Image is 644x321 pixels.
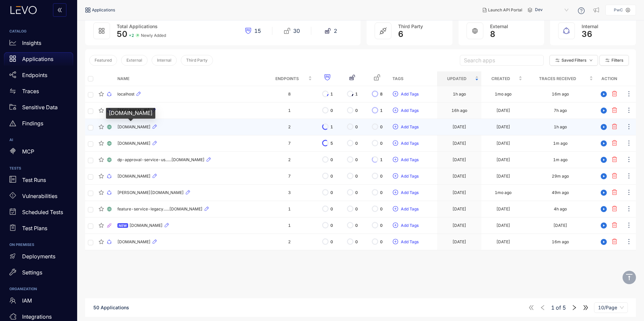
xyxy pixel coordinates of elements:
h6: ORGANIZATION [9,287,68,291]
span: star [99,190,104,195]
span: ellipsis [626,156,632,164]
span: plus-circle [393,239,398,245]
button: play-circle [598,187,609,198]
span: Launch API Portal [488,8,522,12]
div: 1mo ago [495,190,512,195]
span: 0 [330,108,333,113]
th: Name [115,71,264,86]
button: plus-circleAdd Tags [392,154,419,165]
div: [DATE] [452,240,466,244]
button: plus-circleAdd Tags [392,171,419,182]
span: play-circle [599,222,609,229]
span: Filters [611,58,624,63]
th: Traces Received [525,71,596,86]
span: star [99,174,104,179]
span: [PERSON_NAME][DOMAIN_NAME] [117,190,184,195]
span: 0 [330,223,333,228]
a: Vulnerabilities [4,189,73,205]
span: plus-circle [393,140,398,146]
button: ellipsis [625,105,633,116]
span: Newly Added [141,33,166,38]
span: play-circle [599,206,609,212]
span: feature-service-legacy......[DOMAIN_NAME] [117,207,203,211]
button: play-circle [598,122,609,132]
button: ellipsis [625,154,633,165]
span: 0 [380,174,383,179]
span: plus-circle [393,173,398,179]
span: ellipsis [626,189,632,197]
span: 0 [380,190,383,195]
p: Applications [22,56,53,62]
button: Featured [89,55,117,66]
span: plus-circle [393,108,398,114]
button: ellipsis [625,187,633,198]
span: 50 Applications [93,305,129,310]
span: Add Tags [401,207,419,211]
span: Third Party [398,23,423,29]
span: 2 [334,28,337,34]
span: 36 [582,29,592,39]
span: plus-circle [393,157,398,163]
h6: TESTS [9,167,68,171]
p: Traces [22,88,39,94]
p: Vulnerabilities [22,193,57,199]
button: ellipsis [625,138,633,149]
a: Endpoints [4,68,73,84]
span: Add Tags [401,223,419,228]
span: NEW [117,223,128,228]
span: play-circle [599,140,609,146]
span: play-circle [599,157,609,163]
span: ellipsis [626,173,632,180]
span: 1 [380,157,383,162]
span: Add Tags [401,190,419,195]
span: 8 [490,29,495,39]
span: ellipsis [626,238,632,246]
button: ellipsis [625,171,633,182]
span: star [99,108,104,113]
span: 5 [562,305,566,311]
span: Third Party [186,58,208,63]
span: 0 [355,240,358,244]
p: Deployments [22,253,55,259]
span: Total Applications [117,23,158,29]
span: Saved Filters [561,58,587,63]
span: plus-circle [393,206,398,212]
span: star [99,206,104,212]
div: [DATE] [496,174,510,179]
a: Sensitive Data [4,101,73,117]
span: swap [9,88,16,94]
span: 0 [380,223,383,228]
h6: AI [9,138,68,142]
span: 1 [330,92,333,97]
button: play-circle [598,171,609,182]
div: 1m ago [553,141,568,146]
span: 0 [355,157,358,162]
div: [DATE] [452,223,466,228]
span: down [589,59,593,62]
div: 4h ago [554,207,567,211]
span: Updated [440,75,474,82]
span: 0 [330,207,333,211]
span: Add Tags [401,174,419,179]
span: 0 [355,174,358,179]
span: 0 [355,190,358,195]
th: Tags [390,71,437,86]
p: IAM [22,298,32,304]
span: ellipsis [626,222,632,230]
a: Deployments [4,250,73,266]
span: Add Tags [401,125,419,129]
button: play-circle [598,154,609,165]
span: Endpoints [267,75,307,82]
button: ellipsis [625,220,633,231]
span: 0 [330,240,333,244]
span: 0 [330,190,333,195]
div: [DATE] [452,174,466,179]
button: play-circle [598,89,609,100]
span: 0 [355,108,358,113]
p: Test Runs [22,177,46,183]
span: Add Tags [401,108,419,113]
div: [DATE] [496,157,510,162]
span: plus-circle [393,222,398,229]
button: Third Party [181,55,213,66]
div: 7h ago [554,108,567,113]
